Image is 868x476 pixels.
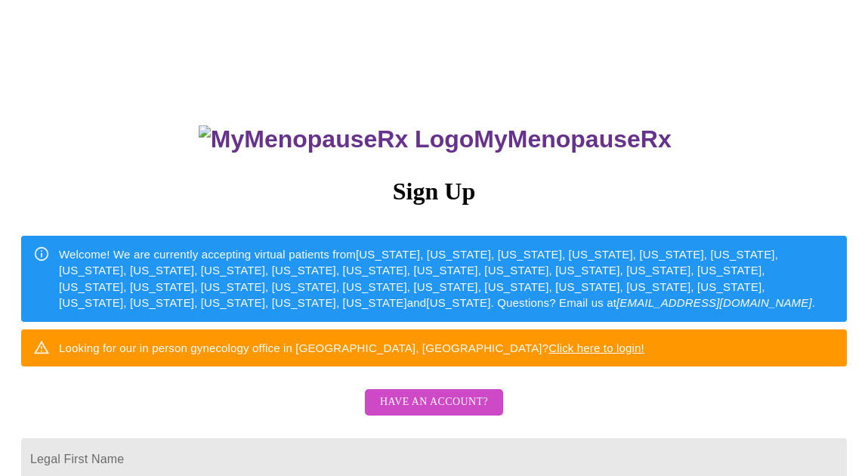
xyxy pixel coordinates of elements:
a: Have an account? [361,406,507,419]
button: Have an account? [365,389,503,416]
span: Have an account? [380,393,488,412]
div: Welcome! We are currently accepting virtual patients from [US_STATE], [US_STATE], [US_STATE], [US... [59,240,835,317]
img: MyMenopauseRx Logo [199,125,474,153]
a: Click here to login! [548,342,644,354]
h3: MyMenopauseRx [23,125,848,153]
div: Looking for our in person gynecology office in [GEOGRAPHIC_DATA], [GEOGRAPHIC_DATA]? [59,334,644,362]
h3: Sign Up [21,178,847,206]
em: [EMAIL_ADDRESS][DOMAIN_NAME] [616,296,812,309]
